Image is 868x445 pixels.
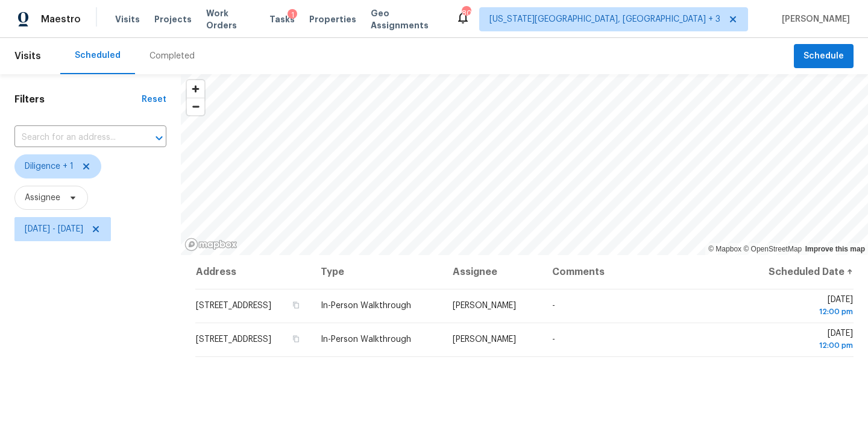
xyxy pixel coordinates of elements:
span: Properties [309,13,356,25]
span: Visits [115,13,140,25]
span: [STREET_ADDRESS] [196,335,271,344]
span: [DATE] [749,329,853,352]
span: [DATE] - [DATE] [25,223,83,235]
h1: Filters [14,93,142,106]
th: Assignee [443,255,542,289]
span: Tasks [269,15,295,24]
div: 80 [462,7,470,19]
span: - [552,335,555,344]
span: Geo Assignments [371,7,441,31]
span: [PERSON_NAME] [777,13,850,25]
span: Visits [14,43,41,69]
th: Comments [542,255,740,289]
div: 12:00 pm [749,306,853,318]
span: - [552,301,555,310]
span: Work Orders [206,7,256,31]
span: [PERSON_NAME] [453,335,516,344]
button: Schedule [794,44,854,69]
span: [DATE] [749,295,853,318]
span: Assignee [25,192,60,204]
a: OpenStreetMap [743,245,802,253]
span: Diligence + 1 [25,160,74,172]
span: Zoom out [187,98,204,115]
div: 12:00 pm [749,339,853,352]
button: Zoom in [187,80,204,98]
input: Search for an address... [14,128,133,147]
span: [PERSON_NAME] [453,301,516,310]
canvas: Map [181,74,868,255]
span: Projects [154,13,192,25]
span: In-Person Walkthrough [321,301,411,310]
a: Mapbox [708,245,741,253]
th: Type [311,255,443,289]
div: Reset [142,93,166,106]
span: [US_STATE][GEOGRAPHIC_DATA], [GEOGRAPHIC_DATA] + 3 [489,13,720,25]
button: Open [151,130,168,147]
span: In-Person Walkthrough [321,335,411,344]
div: 1 [288,9,297,21]
button: Copy Address [291,333,301,344]
span: [STREET_ADDRESS] [196,301,271,310]
a: Mapbox homepage [184,238,237,251]
span: Maestro [41,13,81,25]
button: Copy Address [291,300,301,311]
button: Zoom out [187,98,204,115]
div: Completed [149,50,195,62]
div: Scheduled [75,49,121,62]
th: Scheduled Date ↑ [740,255,854,289]
th: Address [195,255,311,289]
a: Improve this map [805,245,865,253]
span: Schedule [804,49,844,64]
